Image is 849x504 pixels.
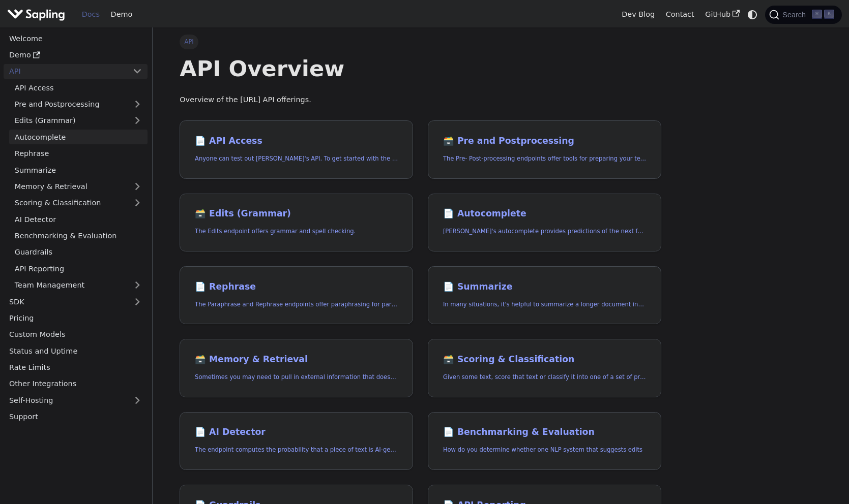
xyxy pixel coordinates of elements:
kbd: K [824,10,834,19]
h2: Memory & Retrieval [195,354,398,365]
button: Collapse sidebar category 'API' [127,64,148,79]
p: How do you determine whether one NLP system that suggests edits [443,445,646,455]
a: Demo [105,7,138,22]
a: 📄️ API AccessAnyone can test out [PERSON_NAME]'s API. To get started with the API, simply: [180,120,413,179]
a: Contact [660,7,700,22]
a: Rephrase [9,146,148,161]
a: Rate Limits [4,360,148,375]
p: The Paraphrase and Rephrase endpoints offer paraphrasing for particular styles. [195,300,398,309]
h2: AI Detector [195,427,398,438]
a: 📄️ RephraseThe Paraphrase and Rephrase endpoints offer paraphrasing for particular styles. [180,266,413,325]
a: GitHub [699,7,745,22]
nav: Breadcrumbs [180,35,661,49]
a: API Reporting [9,261,148,276]
a: 📄️ Autocomplete[PERSON_NAME]'s autocomplete provides predictions of the next few characters or words [428,194,661,252]
a: Autocomplete [9,130,148,144]
h2: Summarize [443,281,646,293]
a: 📄️ SummarizeIn many situations, it's helpful to summarize a longer document into a shorter, more ... [428,266,661,325]
a: Self-Hosting [4,393,148,407]
a: Status and Uptime [4,343,148,358]
p: Given some text, score that text or classify it into one of a set of pre-specified categories. [443,372,646,382]
a: 📄️ AI DetectorThe endpoint computes the probability that a piece of text is AI-generated, [180,412,413,470]
button: Expand sidebar category 'SDK' [127,294,148,309]
a: Benchmarking & Evaluation [9,229,148,243]
a: Demo [4,48,148,62]
p: Anyone can test out Sapling's API. To get started with the API, simply: [195,154,398,164]
h1: API Overview [180,55,661,82]
a: Other Integrations [4,376,148,391]
a: Support [4,409,148,424]
p: The Edits endpoint offers grammar and spell checking. [195,227,398,236]
h2: Pre and Postprocessing [443,136,646,147]
a: Sapling.ai [7,7,69,22]
h2: Edits (Grammar) [195,208,398,219]
a: AI Detector [9,212,148,227]
a: Summarize [9,163,148,177]
a: Memory & Retrieval [9,179,148,194]
a: Welcome [4,31,148,46]
span: API [180,35,198,49]
a: 🗃️ Scoring & ClassificationGiven some text, score that text or classify it into one of a set of p... [428,339,661,397]
span: Search [779,11,812,19]
a: Dev Blog [616,7,660,22]
p: In many situations, it's helpful to summarize a longer document into a shorter, more easily diges... [443,300,646,309]
a: Pre and Postprocessing [9,97,148,112]
a: 🗃️ Pre and PostprocessingThe Pre- Post-processing endpoints offer tools for preparing your text d... [428,120,661,179]
img: Sapling.ai [7,7,65,22]
a: Team Management [9,278,148,293]
h2: Rephrase [195,281,398,293]
h2: Benchmarking & Evaluation [443,427,646,438]
a: API Access [9,80,148,95]
p: Sapling's autocomplete provides predictions of the next few characters or words [443,227,646,236]
h2: Scoring & Classification [443,354,646,365]
button: Switch between dark and light mode (currently system mode) [745,7,760,22]
a: Scoring & Classification [9,196,148,210]
a: Pricing [4,311,148,326]
a: API [4,64,127,79]
p: Overview of the [URL] API offerings. [180,94,661,106]
kbd: ⌘ [812,10,822,19]
a: Custom Models [4,327,148,342]
h2: Autocomplete [443,208,646,219]
a: Edits (Grammar) [9,113,148,128]
p: The endpoint computes the probability that a piece of text is AI-generated, [195,445,398,455]
a: Guardrails [9,245,148,260]
a: 🗃️ Edits (Grammar)The Edits endpoint offers grammar and spell checking. [180,194,413,252]
a: 🗃️ Memory & RetrievalSometimes you may need to pull in external information that doesn't fit in t... [180,339,413,397]
a: SDK [4,294,127,309]
a: 📄️ Benchmarking & EvaluationHow do you determine whether one NLP system that suggests edits [428,412,661,470]
h2: API Access [195,136,398,147]
button: Search (Command+K) [765,6,841,24]
p: The Pre- Post-processing endpoints offer tools for preparing your text data for ingestation as we... [443,154,646,164]
a: Docs [76,7,105,22]
p: Sometimes you may need to pull in external information that doesn't fit in the context size of an... [195,372,398,382]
